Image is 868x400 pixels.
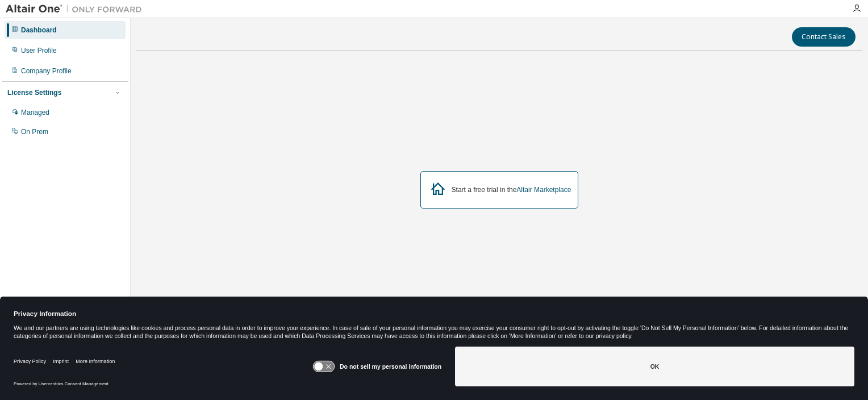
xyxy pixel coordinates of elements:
img: Altair One [6,3,148,15]
div: Dashboard [21,26,57,35]
button: Contact Sales [792,27,856,47]
div: User Profile [21,46,57,55]
div: Company Profile [21,66,72,76]
div: Managed [21,108,49,117]
div: License Settings [7,88,61,97]
div: On Prem [21,127,48,136]
div: Start a free trial in the [452,185,571,194]
a: Altair Marketplace [516,186,571,194]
